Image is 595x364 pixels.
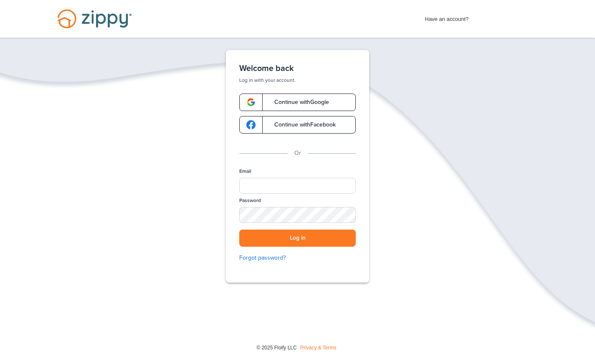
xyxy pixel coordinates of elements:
[239,63,356,73] h1: Welcome back
[239,168,251,175] label: Email
[256,345,296,351] span: © 2025 Floify LLC
[266,122,336,128] span: Continue with Facebook
[239,94,356,111] a: google-logoContinue withGoogle
[266,99,329,105] span: Continue with Google
[239,253,356,263] a: Forgot password?
[246,98,256,107] img: google-logo
[300,345,336,351] a: Privacy & Terms
[239,178,356,194] input: Email
[239,207,356,223] input: Password
[239,197,261,204] label: Password
[294,149,301,158] p: Or
[239,230,356,247] button: Log in
[239,116,356,134] a: google-logoContinue withFacebook
[246,120,256,129] img: google-logo
[239,77,356,83] p: Log in with your account.
[425,10,469,24] span: Have an account?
